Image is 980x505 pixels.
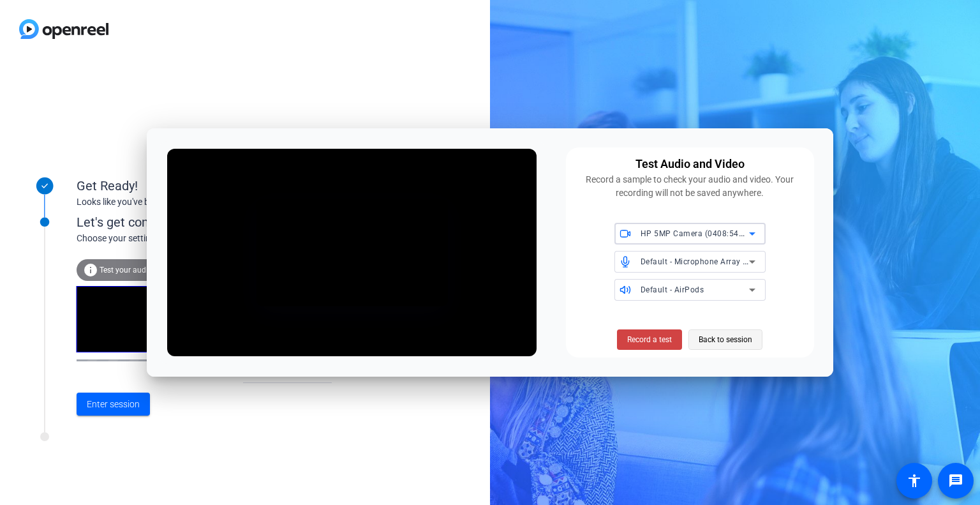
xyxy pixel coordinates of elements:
span: Record a test [627,334,672,345]
div: Test Audio and Video [635,155,745,173]
span: Test your audio and video [100,266,188,275]
div: Choose your settings [77,232,358,245]
span: Back to session [699,328,752,352]
button: Back to session [688,329,762,350]
div: Get Ready! [77,176,332,195]
mat-icon: info [83,262,98,278]
span: Default - Microphone Array (Intel® Smart Sound Technology for Digital Microphones) [641,256,957,266]
div: Record a sample to check your audio and video. Your recording will not be saved anywhere. [574,173,806,200]
button: Record a test [617,329,682,350]
span: HP 5MP Camera (0408:547e) [641,228,751,238]
span: Enter session [87,398,140,411]
span: Default - AirPods [641,285,704,294]
div: Looks like you've been invited to join [77,195,332,209]
div: Let's get connected. [77,213,358,232]
mat-icon: accessibility [907,473,922,488]
mat-icon: message [948,473,963,488]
